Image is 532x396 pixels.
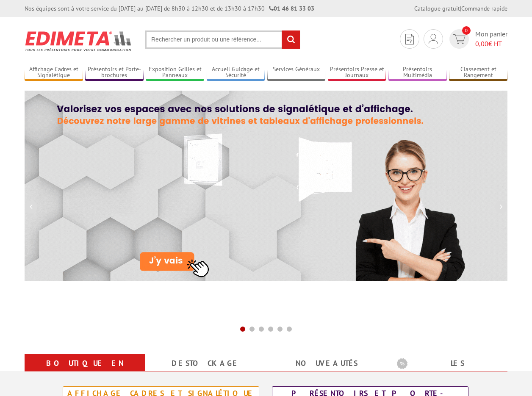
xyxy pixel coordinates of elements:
input: rechercher [282,30,300,49]
a: Présentoirs et Porte-brochures [85,66,144,80]
a: Destockage [155,356,256,371]
span: € HT [475,39,507,49]
span: Mon panier [475,29,507,49]
img: devis rapide [453,34,465,44]
b: Les promotions [397,356,503,373]
a: Classement et Rangement [449,66,507,80]
img: Présentoir, panneau, stand - Edimeta - PLV, affichage, mobilier bureau, entreprise [25,25,133,57]
strong: 01 46 81 33 03 [269,5,314,12]
a: Accueil Guidage et Sécurité [207,66,265,80]
a: Les promotions [397,356,497,386]
a: Services Généraux [267,66,326,80]
img: devis rapide [429,34,438,44]
a: devis rapide 0 Mon panier 0,00€ HT [447,29,507,49]
a: Boutique en ligne [35,356,135,386]
span: 0 [462,26,471,35]
a: Commande rapide [461,5,507,12]
img: devis rapide [405,34,414,44]
span: 0,00 [475,39,488,48]
div: Nos équipes sont à votre service du [DATE] au [DATE] de 8h30 à 12h30 et de 13h30 à 17h30 [25,4,314,13]
a: Affichage Cadres et Signalétique [25,66,83,80]
a: Catalogue gratuit [414,5,460,12]
input: Rechercher un produit ou une référence... [145,30,300,49]
a: Présentoirs Presse et Journaux [328,66,386,80]
a: Présentoirs Multimédia [388,66,447,80]
div: | [414,4,507,13]
a: nouveautés [276,356,377,371]
a: Exposition Grilles et Panneaux [146,66,204,80]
